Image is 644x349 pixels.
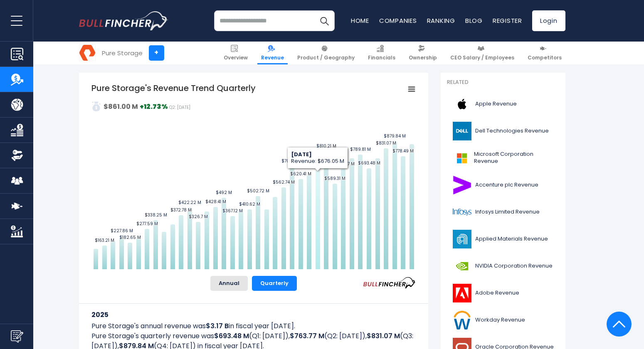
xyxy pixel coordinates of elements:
[95,237,114,243] text: $163.21 M
[452,176,473,194] img: ACN logo
[210,276,248,291] button: Annual
[447,309,559,332] a: Workday Revenue
[452,257,473,275] img: NVDA logo
[379,16,417,25] a: Companies
[214,331,249,341] b: $693.48 M
[220,42,252,64] a: Overview
[307,162,329,169] text: $676.05 M
[314,10,335,31] button: Search
[136,221,158,227] text: $277.59 M
[111,228,133,234] text: $227.86 M
[452,203,473,221] img: INFY logo
[384,133,406,139] text: $879.84 M
[216,189,232,196] text: $492 M
[452,122,473,140] img: DELL logo
[79,45,95,61] img: PSTG logo
[447,201,559,224] a: Infosys Limited Revenue
[297,54,355,61] span: Product / Geography
[239,201,260,207] text: $410.62 M
[409,54,437,61] span: Ownership
[169,104,190,111] span: Q2: [DATE]
[247,188,269,194] text: $502.72 M
[452,284,473,302] img: ADBE logo
[447,147,559,170] a: Microsoft Corporation Revenue
[452,95,473,113] img: AAPL logo
[290,171,311,177] text: $620.41 M
[447,228,559,251] a: Applied Materials Revenue
[91,101,101,111] img: sdcsa
[447,93,559,116] a: Apple Revenue
[532,10,565,31] a: Login
[351,16,369,25] a: Home
[350,146,371,152] text: $789.81 M
[405,42,441,64] a: Ownership
[376,140,396,146] text: $831.07 M
[427,16,455,25] a: Ranking
[524,42,565,64] a: Competitors
[316,143,336,149] text: $810.21 M
[170,207,192,213] text: $372.78 M
[140,102,168,111] strong: +12.73%
[104,102,138,111] strong: $861.00 M
[364,42,399,64] a: Financials
[447,120,559,143] a: Dell Technologies Revenue
[102,48,143,58] div: Pure Storage
[91,321,416,331] p: Pure Storage's annual revenue was in fiscal year [DATE].
[450,54,514,61] span: CEO Salary / Employees
[261,54,284,61] span: Revenue
[178,199,201,206] text: $422.22 M
[224,54,248,61] span: Overview
[257,42,288,64] a: Revenue
[447,282,559,305] a: Adobe Revenue
[11,149,23,162] img: Ownership
[392,148,414,154] text: $778.49 M
[493,16,522,25] a: Register
[206,321,229,331] b: $3.17 B
[447,255,559,278] a: NVIDIA Corporation Revenue
[252,276,297,291] button: Quarterly
[79,11,168,30] img: bullfincher logo
[452,149,471,167] img: MSFT logo
[332,161,355,167] text: $688.67 M
[324,175,345,182] text: $589.31 M
[452,230,473,248] img: AMAT logo
[222,208,243,214] text: $367.12 M
[189,214,208,220] text: $326.7 M
[91,82,416,269] svg: Pure Storage's Revenue Trend Quarterly
[358,160,380,166] text: $693.48 M
[91,310,416,320] h3: 2025
[205,199,226,205] text: $428.41 M
[465,16,483,25] a: Blog
[447,79,559,86] p: Related
[79,11,168,30] a: Go to homepage
[91,82,256,94] tspan: Pure Storage's Revenue Trend Quarterly
[368,54,395,61] span: Financials
[447,174,559,197] a: Accenture plc Revenue
[290,331,324,341] b: $763.77 M
[447,42,518,64] a: CEO Salary / Employees
[367,331,400,341] b: $831.07 M
[149,45,164,61] a: +
[294,42,358,64] a: Product / Geography
[273,179,295,185] text: $562.74 M
[528,54,562,61] span: Competitors
[119,234,141,241] text: $182.65 M
[452,311,473,329] img: WDAY logo
[145,212,167,218] text: $338.25 M
[281,158,303,164] text: $708.57 M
